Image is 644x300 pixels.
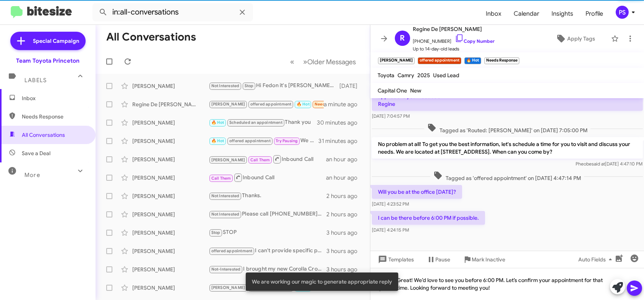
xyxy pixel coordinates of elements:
span: Regine De [PERSON_NAME] [413,24,495,34]
span: Labels [24,77,47,84]
span: Special Campaign [33,37,79,45]
div: PS [616,6,629,19]
span: [DATE] 7:04:57 PM [372,113,410,119]
p: Will you be at the office [DATE]? [372,185,462,199]
span: said at [592,161,605,167]
button: PS [609,6,636,19]
span: » [303,57,308,66]
span: Calendar [508,3,545,25]
span: 🔥 Hot [297,102,310,107]
div: [DATE] [338,82,364,90]
span: « [290,57,295,66]
span: offered appointment [211,248,253,253]
div: We are open until 8pm during the week [209,136,318,145]
span: Pheobe [DATE] 4:47:10 PM [576,161,642,167]
div: 3 hours ago [326,247,363,255]
span: Toyota [378,72,395,79]
span: offered appointment [250,102,292,107]
button: Mark Inactive [457,253,512,266]
div: a minute ago [324,101,364,108]
div: I can be there before 6:00 PM if possible. [209,100,324,109]
h1: All Conversations [106,31,196,43]
span: Camry [398,72,415,79]
div: Thank you [209,118,318,127]
div: [PERSON_NAME] [132,137,209,145]
div: [PERSON_NAME] [132,247,209,255]
span: Auto Fields [578,253,615,266]
span: [DATE] 4:23:52 PM [372,201,409,207]
span: Insights [545,3,579,25]
div: an hour ago [326,174,363,182]
span: Scheduled an appointment [229,120,282,125]
span: Needs Response [315,102,347,107]
div: [PERSON_NAME] [132,229,209,237]
button: Templates [370,253,420,266]
div: Inbound Call [209,154,326,164]
span: [DATE] 4:24:15 PM [372,227,409,233]
span: Mark Inactive [472,253,506,266]
div: Team Toyota Princeton [16,57,79,65]
small: [PERSON_NAME] [378,57,415,64]
div: 2 hours ago [326,211,363,218]
div: Regine De [PERSON_NAME] [132,101,209,108]
input: Search [92,3,253,21]
div: I brought my new Corolla Cross in for its 5K service. [209,265,326,274]
span: [PERSON_NAME] [211,157,245,162]
span: Not Interested [211,212,240,217]
span: Try Pausing [276,138,298,143]
span: offered appointment [229,138,271,143]
div: STOP [209,228,326,237]
span: Stop [211,230,221,235]
span: Pause [436,253,451,266]
a: Copy Number [455,38,495,44]
span: More [24,172,40,178]
div: Hi Fedon it's [PERSON_NAME] at Team Toyota of Princeton. Don't miss our end-of-month deals! This ... [209,81,338,90]
span: Tagged as 'offered appointment' on [DATE] 4:47:14 PM [430,171,584,182]
span: [PHONE_NUMBER] [413,34,495,45]
div: [PERSON_NAME] [132,211,209,218]
span: [PERSON_NAME] [211,102,245,107]
small: Needs Response [484,57,519,64]
span: Needs Response [22,113,87,120]
div: Thanks. [209,191,326,200]
p: No problem at all! To get you the best information, let's schedule a time for you to visit and di... [372,137,643,159]
div: an hour ago [326,156,363,163]
span: Up to 14-day-old leads [413,45,495,53]
div: [PERSON_NAME] [132,266,209,273]
nav: Page navigation example [286,54,361,70]
a: Profile [579,3,609,25]
p: I can be there before 6:00 PM if possible. [372,211,485,225]
span: Save a Deal [22,149,50,157]
div: I can't provide specific pricing, but I'd love for you to come in so we can evaluate your RAV4 an... [209,246,326,255]
span: Call Them [211,176,231,181]
button: Apply Tags [543,32,607,45]
span: Inbox [22,94,87,102]
span: Templates [376,253,414,266]
span: All Conversations [22,131,65,139]
div: I can be there at 3pm. Thanks. [PERSON_NAME] [209,283,338,292]
div: [PERSON_NAME] [132,174,209,182]
span: We are working our magic to generate appropriate reply [252,278,392,285]
span: Not Interested [211,83,240,88]
span: Not-Interested [211,267,241,272]
div: 2 hours ago [326,192,363,200]
span: Used Lead [433,72,460,79]
div: 31 minutes ago [318,137,363,145]
span: Call Them [250,157,270,162]
div: [PERSON_NAME] [132,284,209,292]
div: 30 minutes ago [318,119,364,126]
small: 🔥 Hot [464,57,481,64]
span: 2025 [418,72,430,79]
div: Please call [PHONE_NUMBER], Rental is open from 7am to 7pm! [209,210,326,219]
button: Previous [286,54,299,70]
div: Inbound Call [209,173,326,182]
span: Inbox [480,3,508,25]
button: Auto Fields [572,253,621,266]
span: [PERSON_NAME] [211,285,245,290]
button: Next [299,54,361,70]
span: Tagged as 'Routed: [PERSON_NAME]' on [DATE] 7:05:00 PM [424,123,590,134]
div: [PERSON_NAME] [132,156,209,163]
small: offered appointment [418,57,461,64]
button: Pause [420,253,457,266]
